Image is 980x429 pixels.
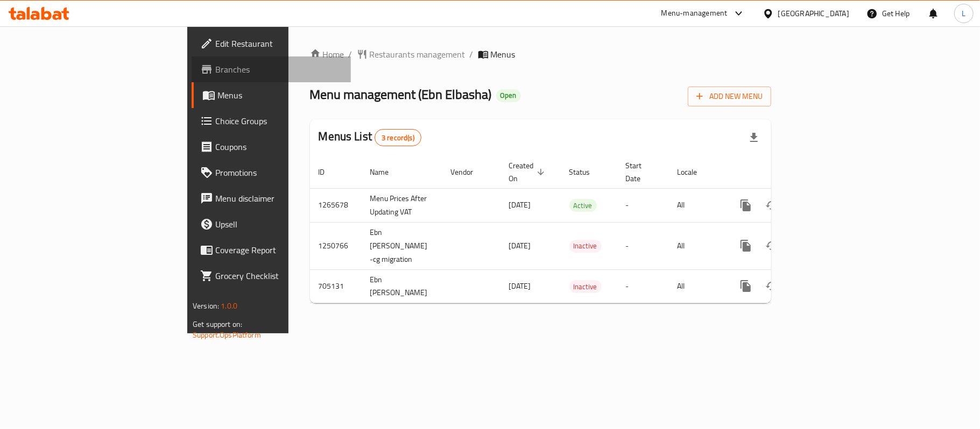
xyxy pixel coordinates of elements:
[569,199,597,212] span: Active
[778,8,849,19] div: [GEOGRAPHIC_DATA]
[310,48,771,61] nav: breadcrumb
[678,166,711,178] span: Locale
[626,159,656,185] span: Start Date
[370,166,403,178] span: Name
[470,48,474,61] li: /
[496,89,521,102] div: Open
[696,90,763,103] span: Add New Menu
[724,156,845,189] th: Actions
[569,281,602,293] span: Inactive
[215,192,342,205] span: Menu disclaimer
[669,188,724,222] td: All
[509,159,548,185] span: Created On
[669,222,724,269] td: All
[569,166,604,178] span: Status
[496,91,521,100] span: Open
[215,166,342,179] span: Promotions
[193,328,261,342] a: Support.OpsPlatform
[319,128,421,146] h2: Menus List
[192,211,351,237] a: Upsell
[192,263,351,289] a: Grocery Checklist
[319,166,339,178] span: ID
[192,185,351,211] a: Menu disclaimer
[733,273,759,299] button: more
[215,244,342,256] span: Coverage Report
[617,222,669,269] td: -
[733,233,759,259] button: more
[215,140,342,153] span: Coupons
[215,218,342,231] span: Upsell
[509,239,531,253] span: [DATE]
[569,199,597,212] div: Active
[617,269,669,303] td: -
[215,269,342,282] span: Grocery Checklist
[192,160,351,185] a: Promotions
[661,7,728,20] div: Menu-management
[215,63,342,76] span: Branches
[215,115,342,127] span: Choice Groups
[451,166,488,178] span: Vendor
[362,269,442,303] td: Ebn [PERSON_NAME]
[375,133,421,143] span: 3 record(s)
[192,108,351,134] a: Choice Groups
[569,240,602,253] div: Inactive
[192,82,351,108] a: Menus
[370,48,466,61] span: Restaurants management
[688,87,771,106] button: Add New Menu
[733,192,759,218] button: more
[759,233,785,259] button: Change Status
[215,37,342,50] span: Edit Restaurant
[759,273,785,299] button: Change Status
[310,82,492,106] span: Menu management ( Ebn Elbasha )
[617,188,669,222] td: -
[375,129,421,146] div: Total records count
[759,192,785,218] button: Change Status
[362,222,442,269] td: Ebn [PERSON_NAME] -cg migration
[193,299,219,313] span: Version:
[357,48,466,61] a: Restaurants management
[962,8,965,19] span: L
[310,156,845,304] table: enhanced table
[193,317,242,331] span: Get support on:
[221,299,237,313] span: 1.0.0
[491,48,516,61] span: Menus
[509,279,531,293] span: [DATE]
[569,240,602,252] span: Inactive
[669,269,724,303] td: All
[217,89,342,102] span: Menus
[192,56,351,82] a: Branches
[192,31,351,56] a: Edit Restaurant
[509,198,531,212] span: [DATE]
[362,188,442,222] td: Menu Prices After Updating VAT
[741,125,767,151] div: Export file
[192,134,351,160] a: Coupons
[192,237,351,263] a: Coverage Report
